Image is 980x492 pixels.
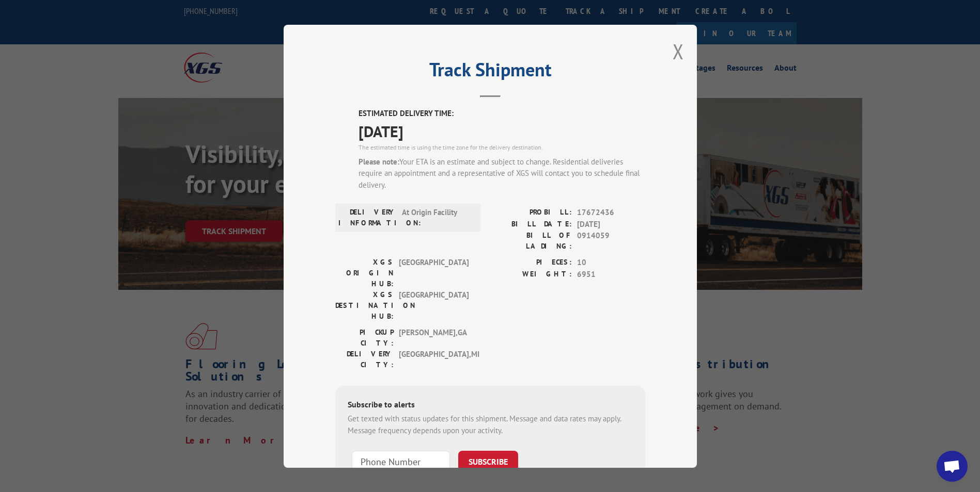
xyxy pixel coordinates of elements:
[577,268,645,280] span: 6951
[673,38,684,65] button: Close modal
[359,108,645,120] label: ESTIMATED DELIVERY TIME:
[577,218,645,230] span: [DATE]
[348,413,633,436] div: Get texted with status updates for this shipment. Message and data rates may apply. Message frequ...
[490,207,572,219] label: PROBILL:
[335,327,394,349] label: PICKUP CITY:
[490,218,572,230] label: BILL DATE:
[458,451,518,472] button: SUBSCRIBE
[359,156,645,191] div: Your ETA is an estimate and subject to change. Residential deliveries require an appointment and ...
[335,257,394,289] label: XGS ORIGIN HUB:
[359,156,399,166] strong: Please note:
[399,327,469,349] span: [PERSON_NAME] , GA
[399,257,469,289] span: [GEOGRAPHIC_DATA]
[359,119,645,142] span: [DATE]
[359,142,645,152] div: The estimated time is using the time zone for the delivery destination.
[490,230,572,252] label: BILL OF LADING:
[402,207,472,228] span: At Origin Facility
[490,268,572,280] label: WEIGHT:
[399,349,469,370] span: [GEOGRAPHIC_DATA] , MI
[338,207,397,228] label: DELIVERY INFORMATION:
[577,257,645,269] span: 10
[399,289,469,322] span: [GEOGRAPHIC_DATA]
[335,349,394,370] label: DELIVERY CITY:
[577,207,645,219] span: 17672436
[352,451,450,472] input: Phone Number
[490,257,572,269] label: PIECES:
[348,398,633,413] div: Subscribe to alerts
[577,230,645,252] span: 0914059
[937,451,968,482] div: Open chat
[335,289,394,322] label: XGS DESTINATION HUB:
[335,62,645,82] h2: Track Shipment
